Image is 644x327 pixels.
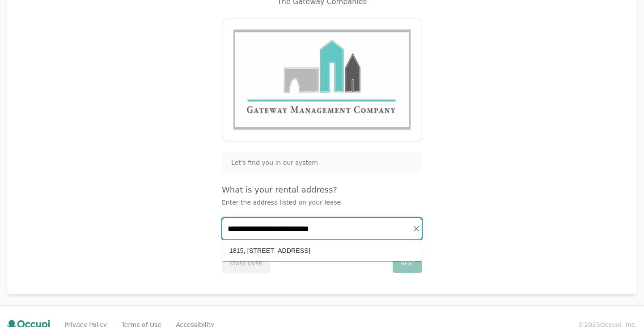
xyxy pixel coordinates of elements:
[231,158,318,167] span: Let's find you in our system
[222,243,422,258] li: 1815, [STREET_ADDRESS]
[410,222,423,235] button: Clear
[222,198,422,207] p: Enter the address listed on your lease.
[222,218,422,239] input: Start typing...
[233,29,411,130] img: Gateway Management
[222,184,422,196] h4: What is your rental address?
